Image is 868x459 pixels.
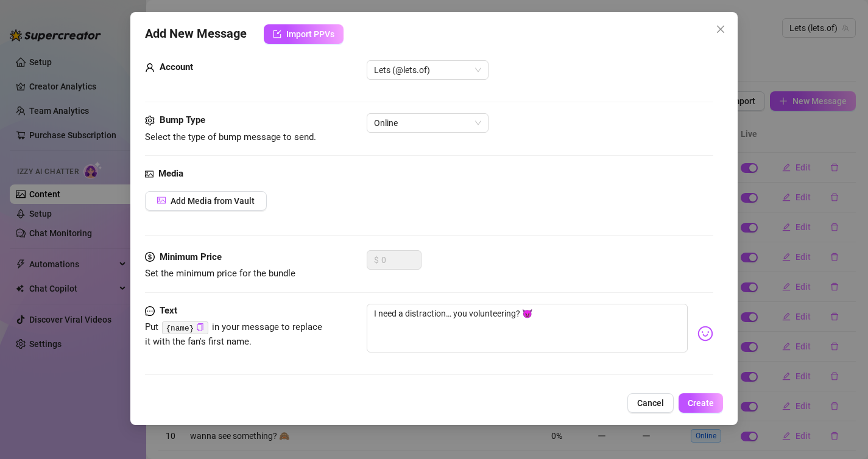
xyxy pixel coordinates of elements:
strong: Account [160,61,193,72]
button: Close [711,19,730,39]
strong: Text [160,305,177,316]
span: Add New Message [145,24,247,44]
span: import [273,30,281,38]
strong: Media [158,168,183,179]
span: Set the minimum price for the bundle [145,268,295,279]
span: Create [688,398,714,408]
span: Cancel [637,398,664,408]
button: Import PPVs [264,24,344,44]
span: Lets (@lets.of) [374,61,481,79]
span: close [716,24,725,34]
span: message [145,304,155,318]
span: Close [711,24,730,34]
code: {name} [162,321,208,334]
span: picture [157,196,166,205]
span: setting [145,113,155,128]
button: Click to Copy [196,323,204,332]
span: Put in your message to replace it with the fan's first name. [145,321,323,347]
button: Add Media from Vault [145,191,267,211]
span: Online [374,114,481,132]
strong: Bump Type [160,114,205,125]
span: Select the type of bump message to send. [145,131,316,142]
span: copy [196,323,204,331]
strong: Minimum Price [160,251,222,262]
span: user [145,60,155,75]
button: Create [679,393,723,413]
span: Import PPVs [286,29,334,39]
button: Cancel [627,393,674,413]
textarea: I need a distraction… you volunteering? 😈 [367,304,688,352]
img: svg%3e [697,326,713,342]
span: picture [145,167,153,181]
span: Add Media from Vault [171,196,255,206]
span: dollar [145,250,155,265]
